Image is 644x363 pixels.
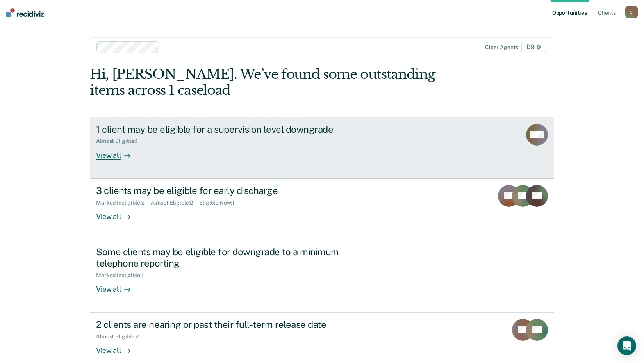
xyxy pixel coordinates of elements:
[90,117,554,179] a: 1 client may be eligible for a supervision level downgradeAlmost Eligible:1View all
[96,272,150,279] div: Marked Ineligible : 1
[617,336,636,355] div: Open Intercom Messenger
[96,340,140,355] div: View all
[96,333,145,340] div: Almost Eligible : 2
[96,138,144,144] div: Almost Eligible : 1
[6,8,44,17] img: Recidiviz
[521,41,546,53] span: D9
[96,319,370,330] div: 2 clients are nearing or past their full-term release date
[199,199,241,206] div: Eligible Now : 1
[90,66,461,98] div: Hi, [PERSON_NAME]. We’ve found some outstanding items across 1 caseload
[485,44,518,51] div: Clear agents
[90,179,554,240] a: 3 clients may be eligible for early dischargeMarked Ineligible:2Almost Eligible:2Eligible Now:1Vi...
[625,6,638,18] button: S
[96,185,370,196] div: 3 clients may be eligible for early discharge
[96,199,150,206] div: Marked Ineligible : 2
[96,246,370,269] div: Some clients may be eligible for downgrade to a minimum telephone reporting
[96,144,140,160] div: View all
[96,278,140,294] div: View all
[151,199,200,206] div: Almost Eligible : 2
[96,206,140,221] div: View all
[90,240,554,313] a: Some clients may be eligible for downgrade to a minimum telephone reportingMarked Ineligible:1Vie...
[96,124,370,135] div: 1 client may be eligible for a supervision level downgrade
